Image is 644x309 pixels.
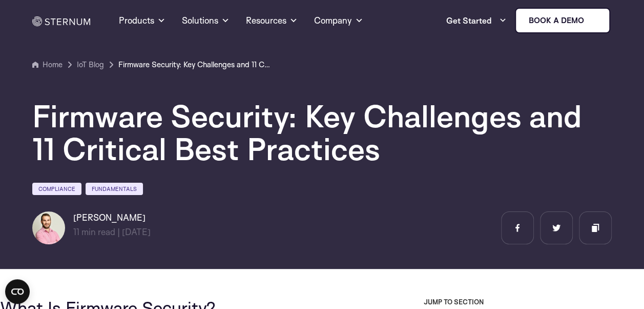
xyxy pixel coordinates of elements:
[314,2,363,39] a: Company
[32,59,63,71] a: Home
[246,2,298,39] a: Resources
[73,211,151,224] h6: [PERSON_NAME]
[86,183,143,195] a: Fundamentals
[446,10,507,31] a: Get Started
[5,279,30,304] button: Open CMP widget
[588,16,596,25] img: sternum iot
[515,8,610,33] a: Book a demo
[32,100,612,165] h1: Firmware Security: Key Challenges and 11 Critical Best Practices
[122,226,151,237] span: [DATE]
[73,226,120,237] span: min read |
[77,59,104,71] a: IoT Blog
[424,298,644,306] h3: JUMP TO SECTION
[182,2,230,39] a: Solutions
[118,59,272,71] a: Firmware Security: Key Challenges and 11 Critical Best Practices
[73,226,79,237] span: 11
[119,2,165,39] a: Products
[32,183,81,195] a: Compliance
[32,211,65,244] img: Lian Granot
